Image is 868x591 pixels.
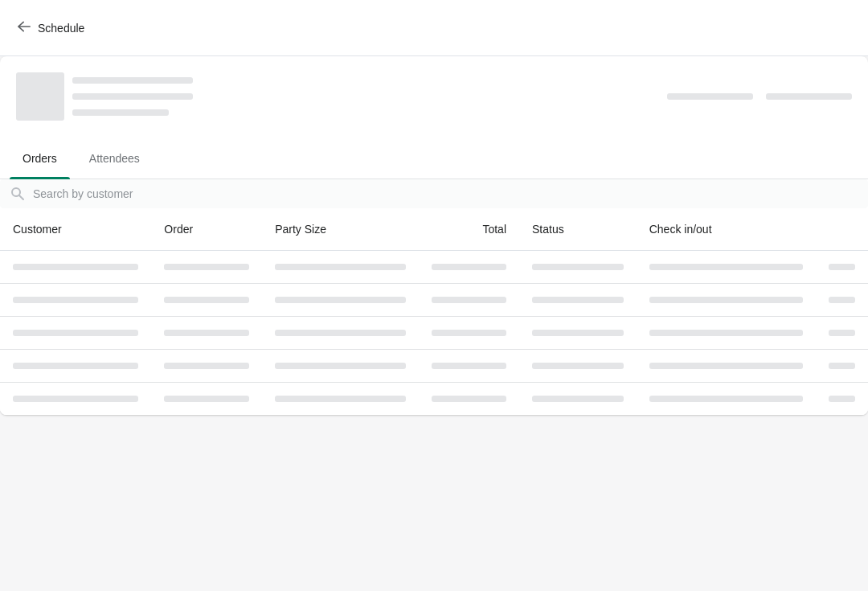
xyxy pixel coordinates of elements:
[419,208,519,251] th: Total
[32,179,868,208] input: Search by customer
[10,144,70,173] span: Orders
[519,208,637,251] th: Status
[8,14,97,43] button: Schedule
[637,208,816,251] th: Check in/out
[76,144,153,173] span: Attendees
[262,208,419,251] th: Party Size
[151,208,262,251] th: Order
[38,22,84,35] span: Schedule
